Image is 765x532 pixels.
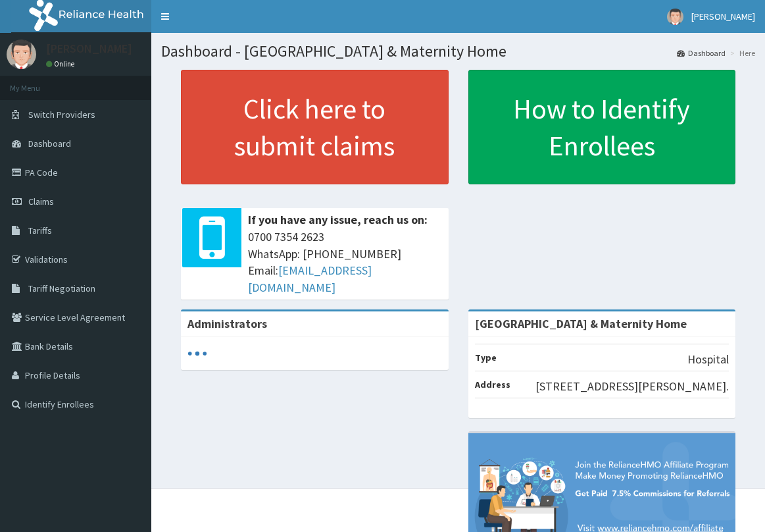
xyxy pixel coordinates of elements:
[46,43,132,55] p: [PERSON_NAME]
[28,225,52,236] span: Tariffs
[475,352,497,363] b: Type
[181,70,449,184] a: Click here to submit claims
[475,379,510,390] b: Address
[687,351,729,368] p: Hospital
[475,316,687,331] strong: [GEOGRAPHIC_DATA] & Maternity Home
[248,263,372,295] a: [EMAIL_ADDRESS][DOMAIN_NAME]
[28,196,54,207] span: Claims
[28,282,95,294] span: Tariff Negotiation
[248,228,442,296] span: 0700 7354 2623 WhatsApp: [PHONE_NUMBER] Email:
[187,316,267,331] b: Administrators
[161,43,755,60] h1: Dashboard - [GEOGRAPHIC_DATA] & Maternity Home
[727,47,755,59] li: Here
[46,59,78,68] a: Online
[468,70,736,184] a: How to Identify Enrollees
[248,212,428,227] b: If you have any issue, reach us on:
[187,344,207,363] svg: audio-loading
[28,138,71,149] span: Dashboard
[667,9,683,25] img: User Image
[7,40,36,69] img: User Image
[677,47,726,59] a: Dashboard
[535,378,729,395] p: [STREET_ADDRESS][PERSON_NAME].
[28,109,95,120] span: Switch Providers
[691,11,755,22] span: [PERSON_NAME]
